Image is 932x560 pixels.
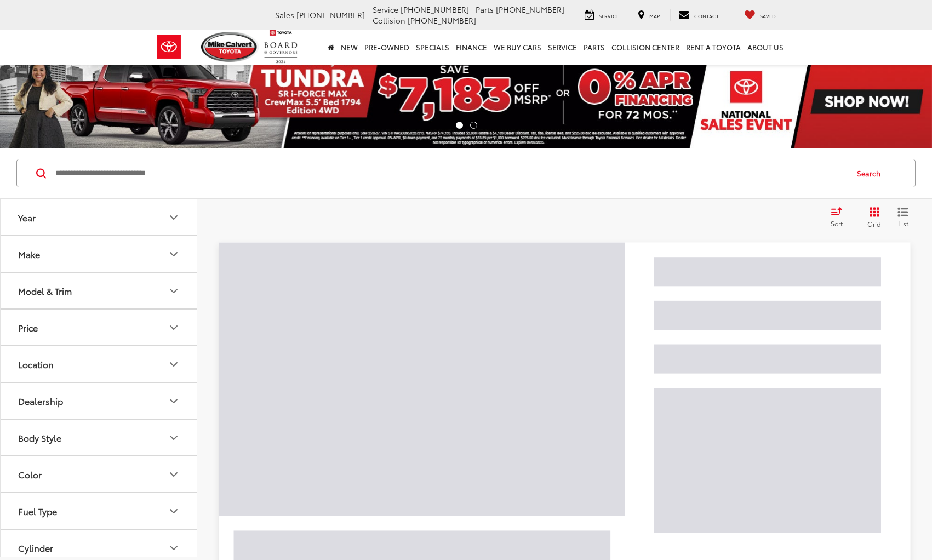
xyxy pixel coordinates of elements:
[1,236,198,272] button: MakeMake
[18,506,57,516] div: Fuel Type
[736,9,784,21] a: My Saved Vehicles
[18,469,42,479] div: Color
[889,207,917,228] button: List View
[361,30,413,65] a: Pre-Owned
[1,346,198,382] button: LocationLocation
[201,32,259,62] img: Mike Calvert Toyota
[18,249,40,259] div: Make
[1,199,198,235] button: YearYear
[1,456,198,492] button: ColorColor
[683,30,744,65] a: Rent a Toyota
[580,30,608,65] a: Parts
[744,30,787,65] a: About Us
[847,159,896,187] button: Search
[275,9,294,20] span: Sales
[167,395,180,408] div: Dealership
[867,219,881,228] span: Grid
[18,542,53,553] div: Cylinder
[453,30,490,65] a: Finance
[148,29,190,65] img: Toyota
[338,30,361,65] a: New
[167,321,180,334] div: Price
[496,4,564,15] span: [PHONE_NUMBER]
[373,15,405,26] span: Collision
[576,9,627,21] a: Service
[649,12,660,19] span: Map
[167,468,180,481] div: Color
[413,30,453,65] a: Specials
[1,493,198,529] button: Fuel TypeFuel Type
[831,219,843,228] span: Sort
[167,505,180,518] div: Fuel Type
[630,9,668,21] a: Map
[373,4,398,15] span: Service
[490,30,545,65] a: WE BUY CARS
[167,211,180,224] div: Year
[694,12,719,19] span: Contact
[1,310,198,345] button: PricePrice
[18,322,38,333] div: Price
[324,30,338,65] a: Home
[296,9,365,20] span: [PHONE_NUMBER]
[608,30,683,65] a: Collision Center
[18,396,63,406] div: Dealership
[1,273,198,308] button: Model & TrimModel & Trim
[670,9,727,21] a: Contact
[18,285,72,296] div: Model & Trim
[18,359,54,369] div: Location
[1,420,198,455] button: Body StyleBody Style
[167,284,180,298] div: Model & Trim
[54,160,847,186] input: Search by Make, Model, or Keyword
[476,4,494,15] span: Parts
[760,12,776,19] span: Saved
[408,15,476,26] span: [PHONE_NUMBER]
[167,248,180,261] div: Make
[167,431,180,444] div: Body Style
[599,12,619,19] span: Service
[825,207,855,228] button: Select sort value
[401,4,469,15] span: [PHONE_NUMBER]
[1,383,198,419] button: DealershipDealership
[18,212,36,222] div: Year
[167,358,180,371] div: Location
[545,30,580,65] a: Service
[167,541,180,555] div: Cylinder
[897,219,908,228] span: List
[18,432,61,443] div: Body Style
[855,207,889,228] button: Grid View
